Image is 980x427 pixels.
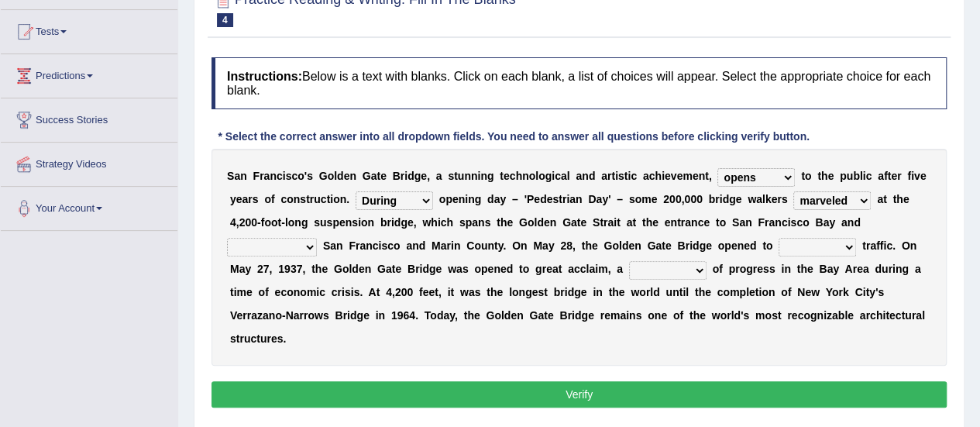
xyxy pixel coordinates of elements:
[632,216,636,229] b: t
[300,193,306,205] b: s
[500,216,507,229] b: h
[211,129,816,145] div: * Select the correct answer into all dropdown fields. You need to answer all questions before cli...
[685,216,691,229] b: a
[903,193,910,205] b: e
[297,170,304,182] b: o
[649,170,655,182] b: c
[464,170,471,182] b: n
[896,193,903,205] b: h
[552,193,559,205] b: s
[234,170,240,182] b: a
[294,216,301,229] b: n
[359,239,366,252] b: a
[722,193,729,205] b: d
[327,193,331,205] b: t
[655,170,662,182] b: h
[829,216,835,229] b: y
[459,216,466,229] b: s
[863,170,866,182] b: i
[422,216,431,229] b: w
[732,216,739,229] b: S
[380,216,387,229] b: b
[719,216,726,229] b: o
[772,193,778,205] b: e
[286,170,292,182] b: s
[465,193,468,205] b: i
[378,239,381,252] b: i
[805,170,812,182] b: o
[285,216,288,229] b: l
[1,143,177,181] a: Strategy Videos
[914,170,920,182] b: v
[336,239,343,252] b: n
[371,170,377,182] b: a
[600,216,603,229] b: t
[519,216,528,229] b: G
[736,193,742,205] b: e
[522,170,529,182] b: n
[601,170,607,182] b: a
[765,193,772,205] b: k
[709,170,712,182] b: ,
[745,216,752,229] b: n
[618,170,624,182] b: s
[242,193,248,205] b: a
[823,216,829,229] b: a
[801,170,805,182] b: t
[615,170,618,182] b: i
[445,193,452,205] b: p
[684,193,690,205] b: 0
[681,193,684,205] b: ,
[1,10,177,49] a: Tests
[391,216,394,229] b: i
[406,239,412,252] b: a
[709,193,716,205] b: b
[327,216,333,229] b: s
[562,193,566,205] b: r
[716,216,720,229] b: t
[459,193,466,205] b: n
[817,170,821,182] b: t
[373,239,379,252] b: c
[466,239,474,252] b: C
[1,187,177,226] a: Your Account
[705,170,709,182] b: t
[693,170,699,182] b: e
[253,193,259,205] b: s
[681,216,685,229] b: r
[670,216,677,229] b: n
[739,216,745,229] b: a
[888,170,892,182] b: t
[715,193,719,205] b: r
[330,239,336,252] b: a
[454,239,461,252] b: n
[652,216,658,229] b: e
[306,193,310,205] b: t
[427,170,430,182] b: ,
[500,193,506,205] b: y
[507,216,513,229] b: e
[477,170,480,182] b: i
[803,216,810,229] b: o
[452,193,459,205] b: e
[288,216,295,229] b: o
[796,216,803,229] b: c
[588,193,596,205] b: D
[264,170,270,182] b: a
[582,170,589,182] b: n
[248,193,252,205] b: r
[642,216,646,229] b: t
[589,170,596,182] b: d
[911,170,914,182] b: i
[349,239,356,252] b: F
[257,216,261,229] b: -
[534,193,540,205] b: e
[524,193,526,205] b: '
[748,193,756,205] b: w
[448,170,454,182] b: s
[283,170,286,182] b: i
[319,170,328,182] b: G
[665,170,671,182] b: e
[566,193,569,205] b: i
[907,170,911,182] b: f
